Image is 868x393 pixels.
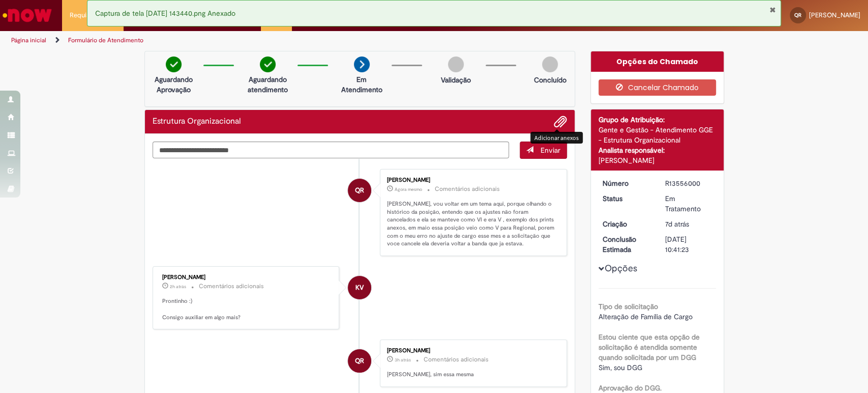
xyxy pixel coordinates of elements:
[387,177,556,183] div: [PERSON_NAME]
[554,115,567,128] button: Adicionar anexos
[598,332,700,362] b: Estou ciente que esta opção de solicitação é atendida somente quando solicitada por um DGG
[448,57,464,72] img: img-circle-grey.png
[170,284,186,290] time: 29/09/2025 12:41:29
[598,155,716,165] div: [PERSON_NAME]
[424,355,489,364] small: Comentários adicionais
[598,79,716,96] button: Cancelar Chamado
[769,6,775,14] button: Fechar Notificação
[665,193,712,214] div: Em Tratamento
[153,142,510,159] textarea: Digite sua mensagem aqui...
[542,57,558,72] img: img-circle-grey.png
[435,185,500,193] small: Comentários adicionais
[665,219,712,229] div: 22/09/2025 15:45:01
[395,186,422,192] span: Agora mesmo
[591,51,724,72] div: Opções do Chamado
[348,179,371,202] div: Querlen Ribeiro
[541,146,560,155] span: Enviar
[170,284,186,290] span: 2h atrás
[809,11,860,19] span: [PERSON_NAME]
[199,282,264,291] small: Comentários adicionais
[95,9,235,18] span: Captura de tela [DATE] 143440.png Anexado
[395,186,422,192] time: 29/09/2025 14:34:26
[665,219,689,229] time: 22/09/2025 15:45:01
[665,219,689,229] span: 7d atrás
[162,297,332,321] p: Prontinho :) Consigo auxiliar em algo mais?
[520,142,567,159] button: Enviar
[598,363,642,372] span: Sim, sou DGG
[68,36,143,44] a: Formulário de Atendimento
[598,302,658,311] b: Tipo de solicitação
[387,200,556,248] p: [PERSON_NAME], vou voltar em um tema aqui, porque olhando o histórico da posição, entendo que os ...
[355,178,364,203] span: QR
[395,357,411,363] span: 3h atrás
[595,193,657,204] dt: Status
[598,115,716,125] div: Grupo de Atribuição:
[387,371,556,379] p: [PERSON_NAME], sim essa mesma
[665,234,712,255] div: [DATE] 10:41:23
[337,74,386,95] p: Em Atendimento
[387,348,556,354] div: [PERSON_NAME]
[598,312,693,321] span: Alteração de Família de Cargo
[595,178,657,188] dt: Número
[11,36,46,44] a: Página inicial
[70,10,105,20] span: Requisições
[595,219,657,229] dt: Criação
[348,349,371,373] div: Querlen Ribeiro
[794,12,801,18] span: QR
[354,57,370,72] img: arrow-next.png
[348,276,371,299] div: Karine Vieira
[395,357,411,363] time: 29/09/2025 11:47:30
[530,132,583,144] div: Adicionar anexos
[1,5,53,25] img: ServiceNow
[149,74,198,95] p: Aguardando Aprovação
[260,57,276,72] img: check-circle-green.png
[8,31,571,50] ul: Trilhas de página
[243,74,292,95] p: Aguardando atendimento
[665,178,712,188] div: R13556000
[598,125,716,145] div: Gente e Gestão - Atendimento GGE - Estrutura Organizacional
[441,75,471,85] p: Validação
[533,75,566,85] p: Concluído
[153,117,241,126] h2: Estrutura Organizacional Histórico de tíquete
[162,274,332,280] div: [PERSON_NAME]
[166,57,182,72] img: check-circle-green.png
[598,383,662,392] b: Aprovação do DGG.
[355,275,364,300] span: KV
[355,349,364,373] span: QR
[595,234,657,255] dt: Conclusão Estimada
[598,145,716,155] div: Analista responsável:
